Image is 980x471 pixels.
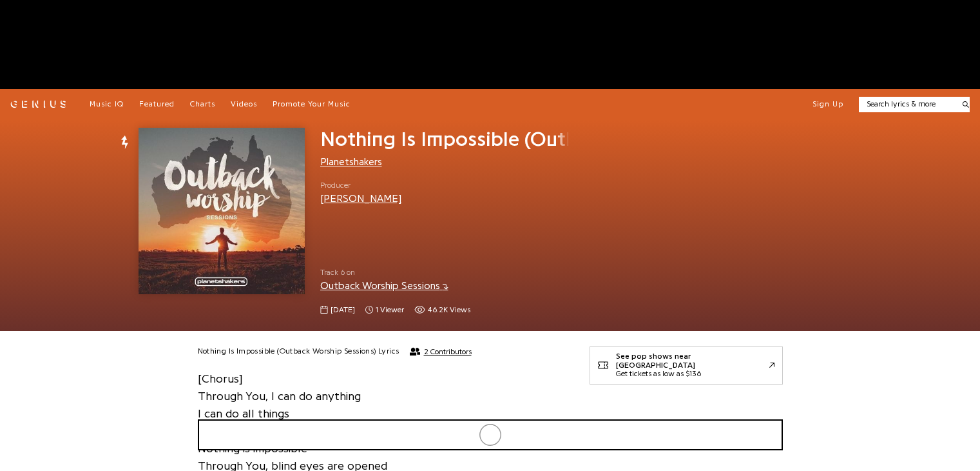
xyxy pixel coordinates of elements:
a: [PERSON_NAME] [320,194,402,204]
span: 46,165 views [414,305,470,316]
a: Charts [190,99,215,110]
a: Planetshakers [320,157,382,167]
span: [DATE] [331,305,355,316]
span: Track 6 on [320,267,569,278]
span: Charts [190,100,215,108]
a: Promote Your Music [273,99,351,110]
div: Get tickets as low as $136 [616,370,769,379]
span: Music IQ [90,100,124,108]
div: See pop shows near [GEOGRAPHIC_DATA] [616,352,769,370]
button: Sign Up [812,99,843,110]
a: Music IQ [90,99,124,110]
span: 1 viewer [376,305,404,316]
h2: Nothing Is Impossible (Outback Worship Sessions) Lyrics [198,346,399,357]
a: Videos [231,99,257,110]
span: Producer [320,180,402,191]
span: 46.2K views [428,305,470,316]
a: Outback Worship Sessions [320,281,448,291]
button: 2 Contributors [410,347,472,356]
img: Cover art for Nothing Is Impossible (Outback Worship Sessions) by Planetshakers [139,128,305,294]
a: Featured [139,99,175,110]
input: Search lyrics & more [859,99,955,110]
span: 2 Contributors [424,347,472,356]
span: Videos [231,100,257,108]
span: 1 viewer [365,305,404,316]
span: Nothing Is Impossible (Outback Worship Sessions) [320,129,778,150]
span: Featured [139,100,175,108]
a: See pop shows near [GEOGRAPHIC_DATA]Get tickets as low as $136 [590,346,783,385]
span: Promote Your Music [273,100,351,108]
